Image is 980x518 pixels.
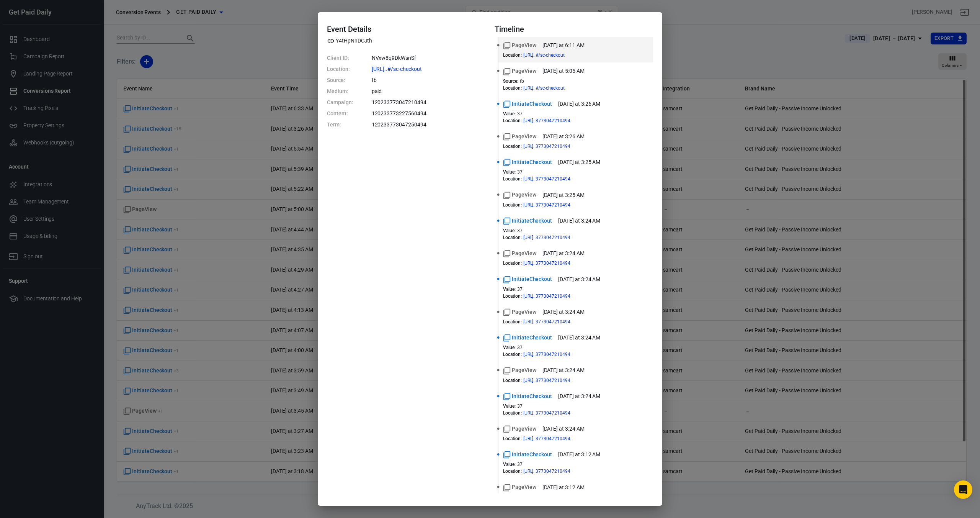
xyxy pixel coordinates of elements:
[372,87,485,95] dd: paid
[503,228,516,233] dt: Value :
[503,158,552,166] span: Standard event name
[517,345,523,350] span: 37
[503,217,552,225] span: Standard event name
[503,378,522,383] dt: Location :
[372,110,485,118] dd: 120233773227560494
[503,144,522,149] dt: Location :
[327,87,353,95] dt: Medium:
[503,483,536,491] span: Standard event name
[503,191,536,199] span: Standard event name
[542,249,585,257] time: 2025-09-26T03:24:59+02:00
[372,121,485,129] dd: 120233773047250494
[558,392,600,400] time: 2025-09-26T03:24:53+02:00
[503,451,552,459] span: Standard event name
[327,110,353,118] dt: Content:
[327,121,353,129] dt: Term:
[503,392,552,400] span: Standard event name
[542,41,585,49] time: 2025-09-26T06:11:07+02:00
[542,425,585,433] time: 2025-09-26T03:24:53+02:00
[517,287,523,292] span: 37
[503,469,522,474] dt: Location :
[558,451,600,459] time: 2025-09-26T03:12:44+02:00
[523,53,578,57] span: https://getpaiddaily.samcart.com/products/get-paid-daily-passive-income-unlocked?utm_medium=paid&...
[503,111,516,116] dt: Value :
[503,67,536,75] span: Standard event name
[503,287,516,292] dt: Value :
[517,111,523,116] span: 37
[503,235,522,240] dt: Location :
[503,462,516,467] dt: Value :
[523,411,584,415] span: https://getpaiddaily.samcart.com/products/get-paid-daily-passive-income-unlocked?utm_medium=paid&...
[542,133,585,141] time: 2025-09-26T03:26:06+02:00
[503,334,552,342] span: Standard event name
[503,436,522,441] dt: Location :
[517,228,523,233] span: 37
[503,100,552,108] span: Standard event name
[503,410,522,416] dt: Location :
[503,275,552,283] span: Standard event name
[523,294,584,298] span: https://getpaiddaily.samcart.com/products/get-paid-daily-passive-income-unlocked?utm_medium=paid&...
[503,261,522,266] dt: Location :
[558,100,600,108] time: 2025-09-26T03:26:06+02:00
[327,65,353,73] dt: Location:
[495,25,653,34] h4: Timeline
[558,217,600,225] time: 2025-09-26T03:24:59+02:00
[520,79,524,84] span: fb
[372,98,485,107] dd: 120233773047210494
[503,118,522,123] dt: Location :
[954,480,972,499] div: Open Intercom Messenger
[503,52,522,58] dt: Location :
[523,352,584,357] span: https://getpaiddaily.samcart.com/products/get-paid-daily-passive-income-unlocked?utm_medium=paid&...
[327,54,353,62] dt: Client ID:
[372,54,485,62] dd: NVxw8q9DkWsnSf
[372,76,485,84] dd: fb
[517,462,523,467] span: 37
[372,66,436,72] span: https://getpaiddaily.samcart.com/products/get-paid-daily-passive-income-unlocked?utm_medium=paid&...
[558,158,600,166] time: 2025-09-26T03:25:02+02:00
[523,177,584,181] span: https://getpaiddaily.samcart.com/products/get-paid-daily-passive-income-unlocked?utm_medium=paid&...
[523,118,584,123] span: https://getpaiddaily.samcart.com/products/get-paid-daily-passive-income-unlocked?utm_medium=paid&...
[503,319,522,325] dt: Location :
[523,144,584,149] span: https://getpaiddaily.samcart.com/products/get-paid-daily-passive-income-unlocked?utm_medium=paid&...
[503,293,522,299] dt: Location :
[503,169,516,175] dt: Value :
[503,133,536,141] span: Standard event name
[327,98,353,107] dt: Campaign:
[523,86,578,90] span: https://getpaiddaily.samcart.com/products/get-paid-daily-passive-income-unlocked?utm_medium=paid&...
[503,202,522,208] dt: Location :
[523,203,584,207] span: https://getpaiddaily.samcart.com/products/get-paid-daily-passive-income-unlocked?utm_medium=paid&...
[503,352,522,357] dt: Location :
[542,484,585,492] time: 2025-09-26T03:12:44+02:00
[503,79,518,84] dt: Source :
[327,37,372,45] span: Property
[523,261,584,266] span: https://getpaiddaily.samcart.com/products/get-paid-daily-passive-income-unlocked?utm_medium=paid&...
[523,469,584,474] span: https://getpaiddaily.samcart.com/products/get-paid-daily-passive-income-unlocked?utm_medium=paid&...
[542,67,585,75] time: 2025-09-26T05:05:40+02:00
[523,436,584,441] span: https://getpaiddaily.samcart.com/products/get-paid-daily-passive-income-unlocked?utm_medium=paid&...
[327,25,485,34] h4: Event Details
[523,235,584,240] span: https://getpaiddaily.samcart.com/products/get-paid-daily-passive-income-unlocked?utm_medium=paid&...
[503,85,522,91] dt: Location :
[542,191,585,199] time: 2025-09-26T03:25:02+02:00
[542,366,585,374] time: 2025-09-26T03:24:56+02:00
[503,176,522,182] dt: Location :
[503,425,536,433] span: Standard event name
[558,275,600,284] time: 2025-09-26T03:24:57+02:00
[503,403,516,409] dt: Value :
[503,41,536,49] span: Standard event name
[503,345,516,350] dt: Value :
[542,308,585,316] time: 2025-09-26T03:24:57+02:00
[517,403,523,409] span: 37
[327,76,353,84] dt: Source:
[503,249,536,257] span: Standard event name
[523,378,584,383] span: https://getpaiddaily.samcart.com/products/get-paid-daily-passive-income-unlocked?utm_medium=paid&...
[523,320,584,324] span: https://getpaiddaily.samcart.com/products/get-paid-daily-passive-income-unlocked?utm_medium=paid&...
[503,308,536,316] span: Standard event name
[517,169,523,175] span: 37
[503,366,536,374] span: Standard event name
[558,334,600,342] time: 2025-09-26T03:24:56+02:00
